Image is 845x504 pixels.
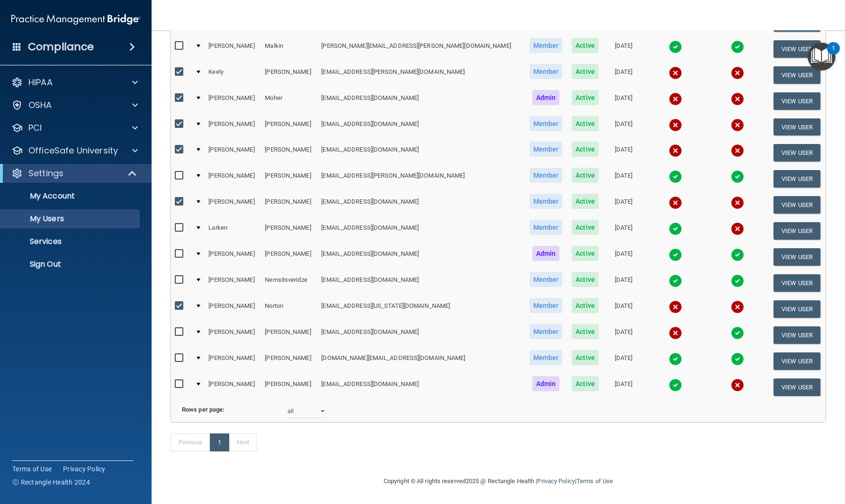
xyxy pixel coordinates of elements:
a: Settings [11,168,137,179]
p: My Account [6,191,135,201]
img: cross.ca9f0e7f.svg [731,92,744,106]
img: tick.e7d51cea.svg [669,248,682,261]
td: [PERSON_NAME] [205,296,261,322]
img: cross.ca9f0e7f.svg [669,326,682,340]
img: cross.ca9f0e7f.svg [731,378,744,392]
td: [PERSON_NAME] [261,374,317,400]
button: View User [773,300,820,318]
span: Member [530,38,563,53]
td: [DATE] [603,166,644,192]
td: [PERSON_NAME] [205,192,261,218]
td: [DATE] [603,114,644,140]
p: PCI [28,122,42,134]
img: tick.e7d51cea.svg [731,170,744,183]
td: [PERSON_NAME] [205,36,261,62]
div: Copyright © All rights reserved 2025 @ Rectangle Health | | [325,466,671,496]
a: Next [229,433,257,451]
button: View User [773,66,820,84]
td: [PERSON_NAME] [261,166,317,192]
td: [DATE] [603,218,644,244]
td: [PERSON_NAME] [261,192,317,218]
span: Active [572,194,599,209]
span: Member [530,142,563,157]
td: [PERSON_NAME] [261,322,317,348]
td: [EMAIL_ADDRESS][DOMAIN_NAME] [317,114,524,140]
img: tick.e7d51cea.svg [731,40,744,54]
div: 1 [832,48,835,61]
span: Member [530,64,563,79]
img: tick.e7d51cea.svg [669,40,682,54]
img: tick.e7d51cea.svg [669,274,682,288]
span: Member [530,350,563,365]
td: [PERSON_NAME] [261,218,317,244]
button: View User [773,352,820,370]
td: [DATE] [603,88,644,114]
button: View User [773,92,820,110]
span: Active [572,38,599,53]
p: Settings [28,168,63,179]
img: cross.ca9f0e7f.svg [669,144,682,157]
button: View User [773,222,820,240]
button: View User [773,170,820,188]
span: Member [530,220,563,235]
td: [DATE] [603,244,644,270]
td: [PERSON_NAME] [261,348,317,374]
p: Services [6,237,135,246]
iframe: Drift Widget Chat Controller [681,437,834,475]
td: [DATE] [603,36,644,62]
button: View User [773,248,820,266]
td: [DATE] [603,348,644,374]
span: Active [572,64,599,79]
a: PCI [11,122,138,134]
td: [DATE] [603,296,644,322]
span: Admin [532,90,560,105]
img: cross.ca9f0e7f.svg [731,196,744,209]
img: tick.e7d51cea.svg [669,222,682,235]
span: Active [572,246,599,261]
img: cross.ca9f0e7f.svg [669,66,682,80]
td: [PERSON_NAME] [261,62,317,88]
td: [DATE] [603,270,644,296]
button: View User [773,378,820,396]
td: [EMAIL_ADDRESS][PERSON_NAME][DOMAIN_NAME] [317,166,524,192]
td: [PERSON_NAME] [205,166,261,192]
span: Active [572,272,599,287]
td: [PERSON_NAME] [205,270,261,296]
a: Terms of Use [576,477,613,485]
span: Member [530,324,563,339]
td: [EMAIL_ADDRESS][DOMAIN_NAME] [317,88,524,114]
td: Norton [261,296,317,322]
td: [EMAIL_ADDRESS][DOMAIN_NAME] [317,140,524,166]
span: Member [530,116,563,131]
span: Member [530,194,563,209]
span: Active [572,324,599,339]
td: [DATE] [603,192,644,218]
td: [EMAIL_ADDRESS][US_STATE][DOMAIN_NAME] [317,296,524,322]
img: cross.ca9f0e7f.svg [731,144,744,157]
td: [PERSON_NAME] [205,374,261,400]
span: Active [572,90,599,105]
td: [PERSON_NAME] [205,322,261,348]
span: Active [572,116,599,131]
img: cross.ca9f0e7f.svg [669,196,682,209]
td: [PERSON_NAME] [205,244,261,270]
span: Member [530,168,563,183]
span: Member [530,272,563,287]
img: tick.e7d51cea.svg [731,326,744,340]
img: cross.ca9f0e7f.svg [669,92,682,106]
td: [EMAIL_ADDRESS][DOMAIN_NAME] [317,270,524,296]
a: Terms of Use [12,464,52,474]
span: Active [572,350,599,365]
p: Sign Out [6,260,135,269]
img: tick.e7d51cea.svg [669,352,682,366]
td: Keely [205,62,261,88]
img: tick.e7d51cea.svg [669,378,682,392]
span: Member [530,298,563,313]
img: tick.e7d51cea.svg [731,248,744,261]
span: Active [572,220,599,235]
td: [EMAIL_ADDRESS][DOMAIN_NAME] [317,244,524,270]
td: [PERSON_NAME][EMAIL_ADDRESS][PERSON_NAME][DOMAIN_NAME] [317,36,524,62]
td: [EMAIL_ADDRESS][DOMAIN_NAME] [317,192,524,218]
span: Admin [532,376,560,391]
img: cross.ca9f0e7f.svg [669,300,682,314]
